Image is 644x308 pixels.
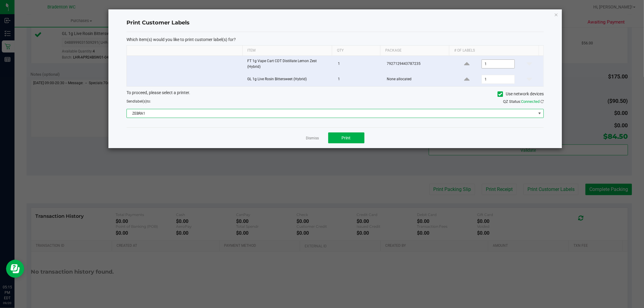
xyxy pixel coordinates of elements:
[6,260,24,278] iframe: Resource center
[328,132,364,143] button: Print
[242,46,332,56] th: Item
[127,109,536,118] span: ZEBRA1
[122,90,548,99] div: To proceed, please select a printer.
[383,56,453,72] td: 7927129443787235
[127,37,544,42] p: Which item(s) would you like to print customer label(s) for?
[521,99,540,104] span: Connected
[380,46,449,56] th: Package
[244,56,334,72] td: FT 1g Vape Cart CDT Distillate Lemon Zest (Hybrid)
[498,91,544,97] label: Use network devices
[342,135,351,140] span: Print
[135,99,147,103] span: label(s)
[127,99,151,103] span: Send to:
[127,19,544,27] h4: Print Customer Labels
[449,46,538,56] th: # of labels
[383,72,453,86] td: None allocated
[334,72,383,86] td: 1
[306,136,319,141] a: Dismiss
[503,99,544,104] span: QZ Status:
[332,46,380,56] th: Qty
[244,72,334,86] td: GL 1g Live Rosin Bittersweet (Hybrid)
[334,56,383,72] td: 1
